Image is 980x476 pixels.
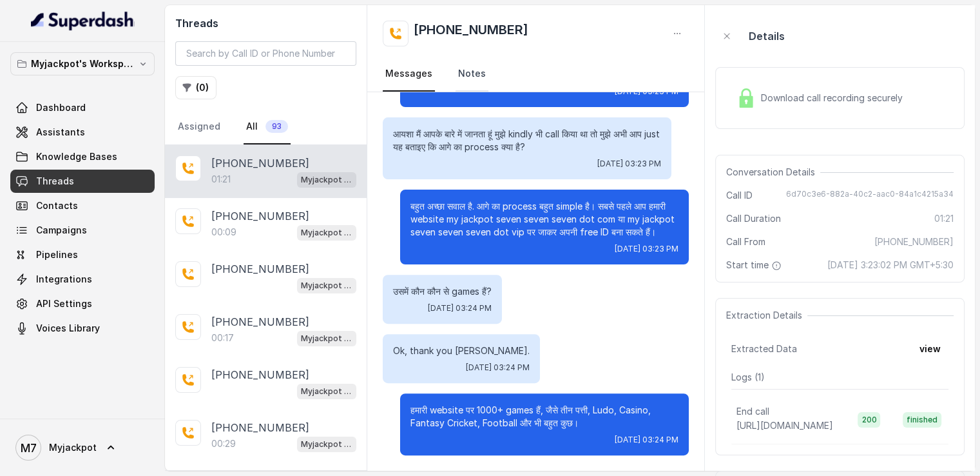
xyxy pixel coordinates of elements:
[10,121,155,144] a: Assistants
[211,261,309,277] p: [PHONE_NUMBER]
[726,212,781,225] span: Call Duration
[10,292,155,315] a: API Settings
[211,226,236,239] p: 00:09
[21,441,37,455] text: M7
[49,441,97,454] span: Myjackpot
[912,337,948,361] button: view
[10,52,155,75] button: Myjackpot's Workspace
[301,385,352,398] p: Myjackpot agent
[383,57,689,92] nav: Tabs
[301,332,352,345] p: Myjackpot agent
[934,212,954,225] span: 01:21
[466,362,530,373] span: [DATE] 03:24 PM
[211,367,309,382] p: [PHONE_NUMBER]
[10,317,155,340] a: Voices Library
[36,273,92,286] span: Integrations
[615,435,678,445] span: [DATE] 03:24 PM
[36,126,85,139] span: Assistants
[244,110,291,144] a: All93
[10,170,155,193] a: Threads
[731,342,797,355] span: Extracted Data
[414,21,528,46] h2: [PHONE_NUMBER]
[410,200,678,239] p: बहुत अच्छा सवाल है. आगे का process बहुत simple है। सबसे पहले आप हमारी website my jackpot seven se...
[10,219,155,242] a: Campaigns
[874,235,954,248] span: [PHONE_NUMBER]
[175,110,356,144] nav: Tabs
[36,297,92,310] span: API Settings
[383,57,435,92] a: Messages
[615,244,678,254] span: [DATE] 03:23 PM
[393,285,492,298] p: उसमें कौन कौन से games हैं?
[726,189,753,202] span: Call ID
[211,437,236,450] p: 00:29
[428,303,492,313] span: [DATE] 03:24 PM
[827,259,954,272] span: [DATE] 3:23:02 PM GMT+5:30
[726,235,765,248] span: Call From
[36,224,87,237] span: Campaigns
[10,430,155,466] a: Myjackpot
[393,344,530,357] p: Ok, thank you [PERSON_NAME].
[393,128,661,154] p: आयशा मैं आपके बारे में जानता हूं मुझे kindly भी call किया था तो मुझे अभी आप just यह बताइए कि आगे ...
[736,88,756,108] img: Lock Icon
[858,412,880,428] span: 200
[36,150,117,163] span: Knowledge Bases
[175,76,216,99] button: (0)
[736,420,833,431] span: [URL][DOMAIN_NAME]
[749,28,785,44] p: Details
[31,56,134,72] p: Myjackpot's Workspace
[211,332,234,344] p: 00:17
[10,268,155,291] a: Integrations
[211,173,231,186] p: 01:21
[36,322,100,335] span: Voices Library
[211,314,309,330] p: [PHONE_NUMBER]
[175,110,223,144] a: Assigned
[731,371,948,384] p: Logs ( 1 )
[265,120,288,133] span: 93
[597,159,661,169] span: [DATE] 03:23 PM
[726,166,820,179] span: Conversation Details
[36,248,78,261] span: Pipelines
[301,174,352,186] p: Myjackpot agent
[36,199,78,212] span: Contacts
[211,155,309,171] p: [PHONE_NUMBER]
[31,10,135,31] img: light.svg
[10,243,155,266] a: Pipelines
[211,420,309,435] p: [PHONE_NUMBER]
[786,189,954,202] span: 6d70c3e6-882a-40c2-aac0-84a1c4215a34
[301,226,352,239] p: Myjackpot agent
[410,404,678,430] p: हमारी website पर 1000+ games हैं, जैसे तीन पत्ती, Ludo, Casino, Fantasy Cricket, Football और भी ब...
[10,194,155,217] a: Contacts
[10,145,155,168] a: Knowledge Bases
[761,92,908,104] span: Download call recording securely
[301,438,352,451] p: Myjackpot agent
[175,41,356,66] input: Search by Call ID or Phone Number
[175,15,356,31] h2: Threads
[736,405,769,418] p: End call
[456,57,488,92] a: Notes
[10,96,155,119] a: Dashboard
[726,259,784,272] span: Start time
[726,309,807,322] span: Extraction Details
[903,412,941,428] span: finished
[211,208,309,224] p: [PHONE_NUMBER]
[301,279,352,292] p: Myjackpot agent
[36,175,74,188] span: Threads
[36,101,86,114] span: Dashboard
